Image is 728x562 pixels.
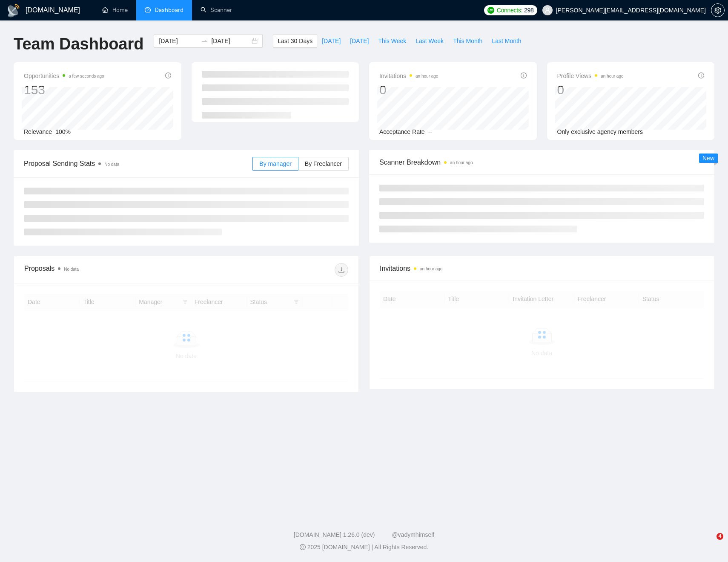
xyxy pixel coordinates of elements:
div: Proposals [24,263,186,277]
span: Invitations [380,263,704,274]
span: dashboard [145,7,151,13]
input: End date [211,36,250,46]
span: Last 30 Days [278,36,312,46]
span: Opportunities [24,71,104,81]
a: homeHome [102,6,128,14]
span: Relevance [24,128,52,135]
span: Scanner Breakdown [379,157,704,168]
span: By Freelancer [305,160,342,167]
span: Connects: [497,6,522,15]
span: Proposal Sending Stats [24,158,252,169]
span: [DATE] [350,36,369,46]
span: This Month [453,36,482,46]
button: This Week [373,34,411,48]
span: to [201,38,208,44]
span: info-circle [698,72,704,78]
button: setting [711,3,725,17]
time: an hour ago [601,74,623,78]
time: an hour ago [420,267,442,271]
span: New [702,155,714,162]
div: 0 [557,82,624,98]
span: By manager [259,160,291,167]
span: Profile Views [557,71,624,81]
input: Start date [159,36,198,46]
a: @vadymhimself [392,531,434,538]
span: 298 [524,6,533,15]
span: Invitations [379,71,438,81]
span: 100% [55,128,71,135]
button: This Month [448,34,487,48]
span: [DATE] [322,36,341,46]
span: -- [428,128,432,135]
button: Last 30 Days [273,34,317,48]
a: [DOMAIN_NAME] 1.26.0 (dev) [294,531,375,538]
span: Last Week [416,36,444,46]
div: 0 [379,82,438,98]
button: [DATE] [345,34,373,48]
img: upwork-logo.png [487,7,494,14]
button: Last Week [411,34,448,48]
span: info-circle [165,72,171,78]
span: Last Month [492,36,521,46]
iframe: Intercom live chat [699,533,719,553]
span: Dashboard [155,6,183,14]
span: No data [64,267,79,272]
span: 4 [717,533,723,540]
span: This Week [378,36,406,46]
h1: Team Dashboard [14,34,143,54]
span: user [545,7,550,13]
span: swap-right [201,38,208,44]
div: 153 [24,82,104,98]
a: searchScanner [201,6,232,14]
button: Last Month [487,34,526,48]
a: setting [711,7,725,14]
span: copyright [300,544,306,550]
time: an hour ago [450,160,473,165]
button: [DATE] [317,34,345,48]
span: Only exclusive agency members [557,128,643,135]
span: info-circle [521,72,527,78]
div: 2025 [DOMAIN_NAME] | All Rights Reserved. [7,543,721,552]
time: a few seconds ago [69,74,104,78]
img: logo [7,4,20,17]
time: an hour ago [416,74,438,78]
span: Acceptance Rate [379,128,425,135]
span: No data [104,162,119,167]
